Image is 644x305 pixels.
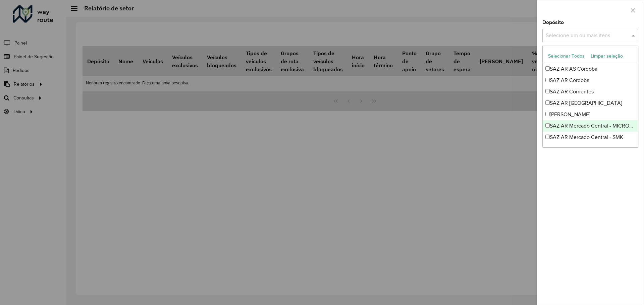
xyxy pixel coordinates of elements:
div: SAZ AR AS Cordoba [543,63,638,75]
div: SAZ AR Mercado Central - SMK [543,132,638,143]
button: Selecionar Todos [545,51,588,61]
div: SAZ AR Cordoba [543,75,638,86]
ng-dropdown-panel: Options list [542,46,638,148]
div: [PERSON_NAME] [543,109,638,120]
div: SAZ AR [GEOGRAPHIC_DATA] [543,97,638,109]
label: Depósito [542,18,564,26]
div: SAZ AR Mercado Central - MICROCENTRO [543,120,638,132]
div: SAZ AR Corrientes [543,86,638,97]
div: SAZ AR Mercado Central ESPECIALES [543,143,638,154]
button: Limpar seleção [588,51,626,61]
